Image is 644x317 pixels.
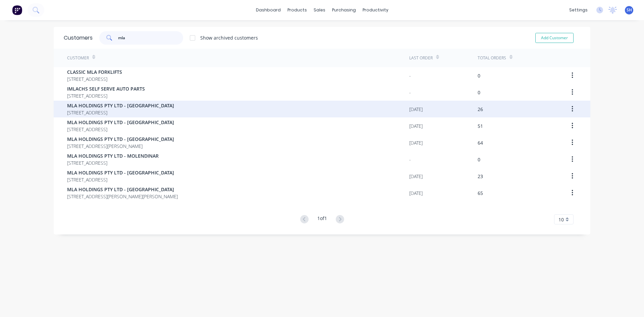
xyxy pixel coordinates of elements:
span: SH [627,7,632,13]
span: CLASSIC MLA FORKLIFTS [67,68,122,75]
div: - [409,72,411,79]
span: MLA HOLDINGS PTY LTD - [GEOGRAPHIC_DATA] [67,136,174,143]
div: 0 [478,89,480,96]
div: [DATE] [409,122,423,129]
div: 1 of 1 [317,215,327,224]
span: MLA HOLDINGS PTY LTD - [GEOGRAPHIC_DATA] [67,102,174,109]
div: [DATE] [409,139,423,146]
div: purchasing [329,5,359,15]
span: [STREET_ADDRESS] [67,159,159,166]
div: products [284,5,310,15]
div: - [409,156,411,163]
div: Total Orders [478,55,506,61]
span: [STREET_ADDRESS][PERSON_NAME] [67,143,174,150]
span: MLA HOLDINGS PTY LTD - [GEOGRAPHIC_DATA] [67,169,174,176]
div: [DATE] [409,173,423,180]
div: [DATE] [409,190,423,197]
span: IMLACHS SELF SERVE AUTO PARTS [67,85,145,92]
span: 10 [558,216,564,223]
div: Customer [67,55,89,61]
div: 51 [478,122,483,129]
span: [STREET_ADDRESS] [67,75,122,83]
span: [STREET_ADDRESS] [67,92,145,99]
div: 64 [478,139,483,146]
div: [DATE] [409,106,423,113]
div: 0 [478,156,480,163]
div: 23 [478,173,483,180]
div: 26 [478,106,483,113]
div: settings [566,5,591,15]
div: 65 [478,190,483,197]
div: - [409,89,411,96]
div: Customers [64,34,93,42]
img: Factory [12,5,22,15]
div: Last Order [409,55,433,61]
div: Show archived customers [200,34,258,41]
span: MLA HOLDINGS PTY LTD - MOLENDINAR [67,152,159,159]
span: [STREET_ADDRESS][PERSON_NAME][PERSON_NAME] [67,193,178,200]
div: sales [310,5,329,15]
a: dashboard [253,5,284,15]
div: productivity [359,5,392,15]
div: 0 [478,72,480,79]
input: Search customers... [118,31,183,45]
button: Add Customer [535,33,574,43]
span: [STREET_ADDRESS] [67,126,174,133]
span: MLA HOLDINGS PTY LTD - [GEOGRAPHIC_DATA] [67,119,174,126]
span: MLA HOLDINGS PTY LTD - [GEOGRAPHIC_DATA] [67,186,178,193]
span: [STREET_ADDRESS] [67,109,174,116]
span: [STREET_ADDRESS] [67,176,174,183]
